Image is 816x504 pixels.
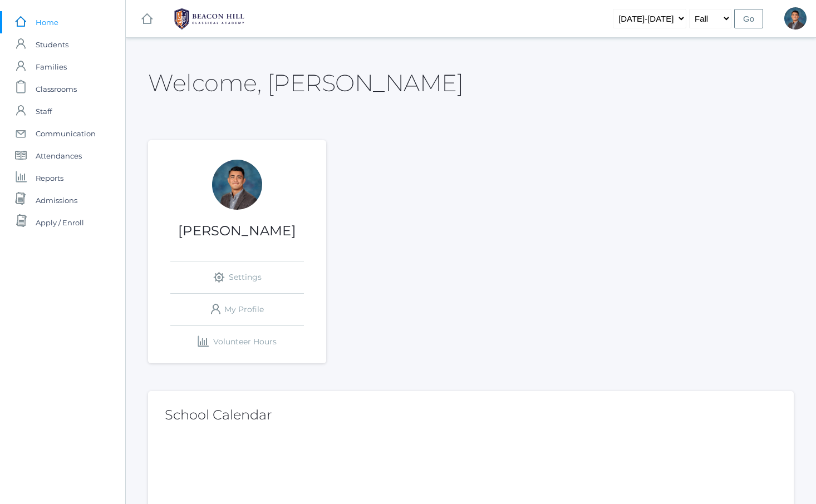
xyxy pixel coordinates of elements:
[36,78,77,100] span: Classrooms
[212,160,262,210] div: Lucas Vieira
[36,189,77,211] span: Admissions
[36,33,68,56] span: Students
[784,7,807,29] div: Lucas Vieira
[36,100,52,122] span: Staff
[170,261,304,293] a: Settings
[36,167,63,189] span: Reports
[36,211,84,234] span: Apply / Enroll
[170,294,304,325] a: My Profile
[168,5,251,33] img: BHCALogos-05-308ed15e86a5a0abce9b8dd61676a3503ac9727e845dece92d48e8588c001991.png
[734,9,763,28] input: Go
[36,145,82,167] span: Attendances
[148,224,326,238] h1: [PERSON_NAME]
[36,11,58,33] span: Home
[170,326,304,358] a: Volunteer Hours
[36,122,96,145] span: Communication
[36,56,67,78] span: Families
[165,408,777,422] h2: School Calendar
[148,70,463,96] h2: Welcome, [PERSON_NAME]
